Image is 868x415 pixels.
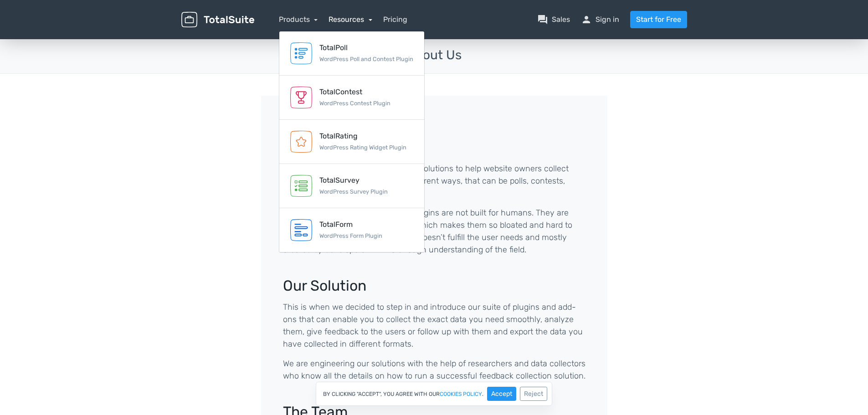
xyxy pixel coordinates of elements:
div: TotalRating [319,131,406,142]
div: TotalForm [319,219,382,230]
small: WordPress Contest Plugin [319,100,390,107]
img: TotalSurvey [290,175,312,197]
img: TotalContest [290,87,312,108]
a: question_answerSales [537,14,570,25]
div: TotalPoll [319,42,413,53]
div: TotalContest [319,87,390,97]
a: TotalSurvey WordPress Survey Plugin [279,164,424,208]
img: TotalPoll [290,42,312,64]
div: By clicking "Accept", you agree with our . [316,382,552,406]
div: TotalSurvey [319,175,388,186]
button: Accept [487,387,516,401]
small: WordPress Poll and Contest Plugin [319,56,413,62]
p: We noticed that a lot of WordPress plugins are not built for humans. They are either created to b... [283,207,586,256]
h2: Our Solution [283,278,586,294]
a: Pricing [383,14,407,25]
p: This is when we decided to step in and introduce our suite of plugins and add-ons that can enable... [283,301,586,350]
a: TotalContest WordPress Contest Plugin [279,76,424,120]
h2: The Problem [283,139,586,155]
span: person [581,14,592,25]
a: Start for Free [630,11,687,28]
a: Products [279,15,318,24]
span: question_answer [537,14,548,25]
a: TotalForm WordPress Form Plugin [279,208,424,252]
a: TotalRating WordPress Rating Widget Plugin [279,120,424,164]
p: We build robust, clean, and powerful solutions to help website owners collect users' feedbacks an... [283,163,586,200]
small: WordPress Form Plugin [319,232,382,239]
small: WordPress Survey Plugin [319,188,388,195]
img: TotalSuite for WordPress [181,12,254,28]
a: personSign in [581,14,619,25]
small: WordPress Rating Widget Plugin [319,144,406,151]
a: Resources [329,15,372,24]
a: cookies policy [440,391,482,397]
a: TotalPoll WordPress Poll and Contest Plugin [279,31,424,76]
img: TotalForm [290,219,312,241]
h3: About Us [181,48,687,62]
p: We are engineering our solutions with the help of researchers and data collectors who know all th... [283,358,586,382]
img: TotalRating [290,131,312,153]
button: Reject [520,387,547,401]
